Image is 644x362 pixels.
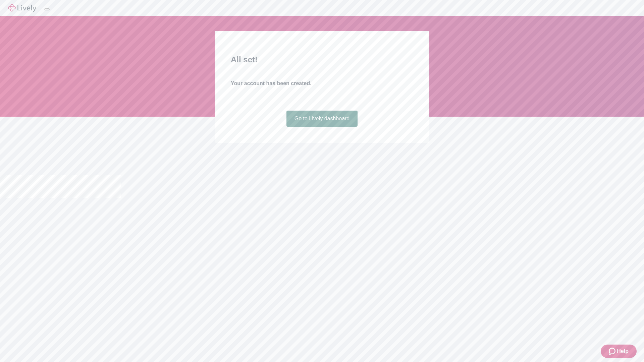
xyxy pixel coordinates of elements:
[601,345,637,358] button: Zendesk support iconHelp
[609,347,617,355] svg: Zendesk support icon
[286,111,358,127] a: Go to Lively dashboard
[8,4,36,12] img: Lively
[231,79,413,87] h4: Your account has been created.
[617,347,629,355] span: Help
[44,8,50,10] button: Log out
[231,54,413,66] h2: All set!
